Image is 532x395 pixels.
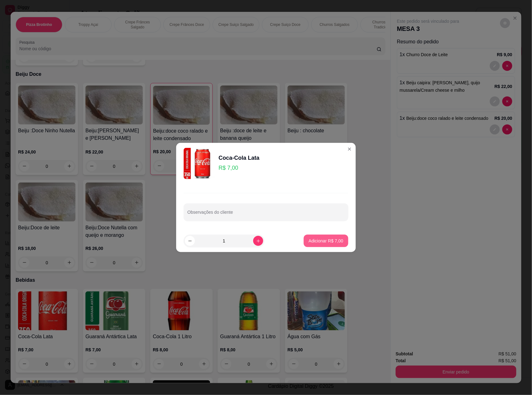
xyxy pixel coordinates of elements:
[309,238,343,244] p: Adicionar R$ 7,00
[219,154,259,162] div: Coca-Cola Lata
[253,236,263,246] button: increase-product-quantity
[187,212,345,218] input: Observações do cliente
[219,163,259,172] p: R$ 7,00
[185,236,195,246] button: decrease-product-quantity
[345,144,355,154] button: Close
[304,235,348,247] button: Adicionar R$ 7,00
[184,148,215,179] img: product-image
